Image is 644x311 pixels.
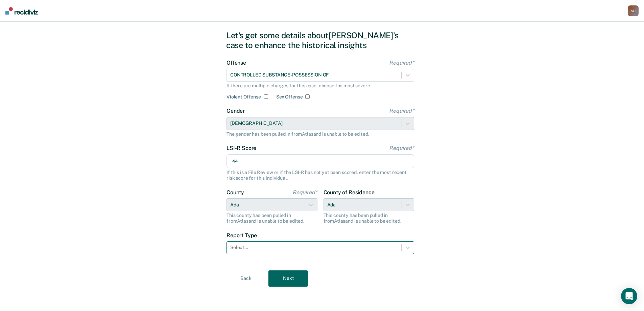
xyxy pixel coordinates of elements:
[226,213,317,224] div: This county has been pulled in from Atlas and is unable to be edited.
[389,60,414,66] span: Required*
[226,189,317,196] label: County
[324,189,414,196] label: County of Residence
[324,213,414,224] div: This county has been pulled in from Atlas and is unable to be edited.
[226,131,414,137] div: The gender has been pulled in from Atlas and is unable to be edited.
[226,60,414,66] label: Offense
[628,5,639,16] div: S D
[226,30,418,50] div: Let's get some details about [PERSON_NAME]'s case to enhance the historical insights
[226,270,266,287] button: Back
[226,170,414,181] div: If this is a File Review or if the LSI-R has not yet been scored, enter the most recent risk scor...
[389,108,414,114] span: Required*
[226,108,414,114] label: Gender
[226,83,414,89] div: If there are multiple charges for this case, choose the most severe
[226,145,414,151] label: LSI-R Score
[628,5,639,16] button: SD
[268,270,308,287] button: Next
[5,7,38,15] img: Recidiviz
[292,189,317,196] span: Required*
[389,145,414,151] span: Required*
[226,232,414,239] label: Report Type
[276,94,303,100] label: Sex Offense
[226,94,261,100] label: Violent Offense
[621,288,637,304] div: Open Intercom Messenger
